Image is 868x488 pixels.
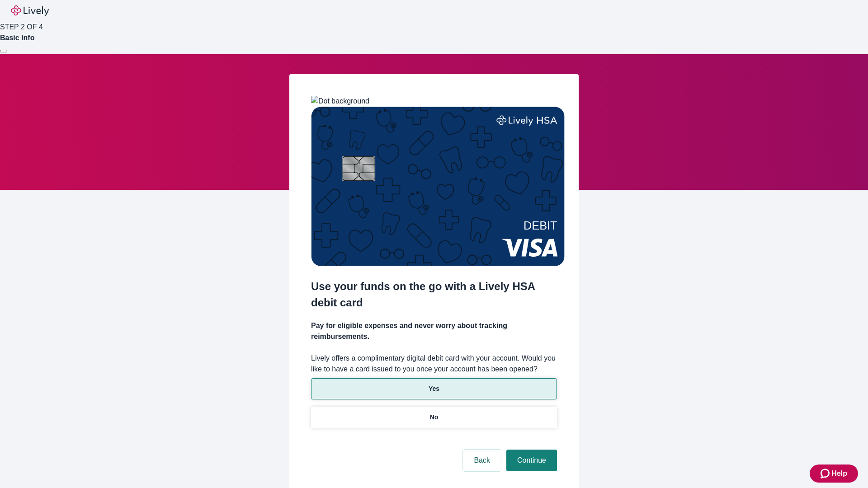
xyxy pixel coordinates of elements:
[463,450,501,471] button: Back
[311,320,557,342] h4: Pay for eligible expenses and never worry about tracking reimbursements.
[311,107,565,266] img: Debit card
[311,353,557,375] label: Lively offers a complimentary digital debit card with your account. Would you like to have a card...
[810,465,858,483] button: Zendesk support iconHelp
[506,450,557,471] button: Continue
[311,96,369,107] img: Dot background
[821,468,831,479] svg: Zendesk support icon
[429,384,439,394] p: Yes
[11,5,49,16] img: Lively
[311,407,557,428] button: No
[311,278,557,311] h2: Use your funds on the go with a Lively HSA debit card
[831,468,847,479] span: Help
[430,413,439,422] p: No
[311,378,557,399] button: Yes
